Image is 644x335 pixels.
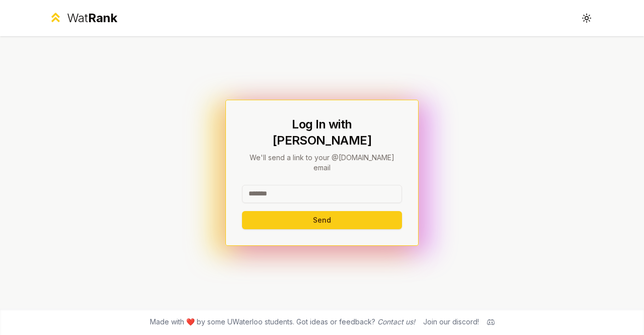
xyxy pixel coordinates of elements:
div: Wat [67,10,117,26]
p: We'll send a link to your @[DOMAIN_NAME] email [242,153,402,173]
span: Rank [88,11,117,25]
h1: Log In with [PERSON_NAME] [242,116,402,149]
a: Contact us! [377,317,415,326]
button: Send [242,211,402,229]
div: Join our discord! [423,317,479,327]
span: Made with ❤️ by some UWaterloo students. Got ideas or feedback? [150,317,415,327]
a: WatRank [48,10,117,26]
